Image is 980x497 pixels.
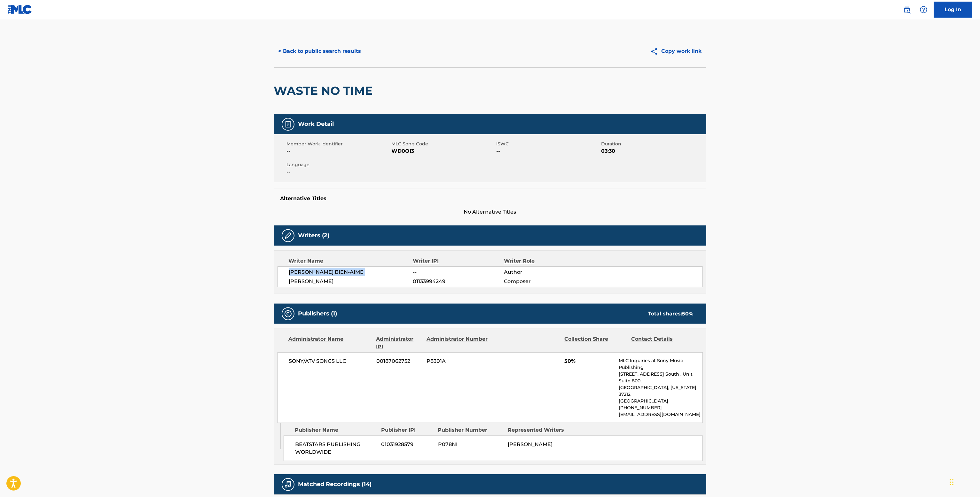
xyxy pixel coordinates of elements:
h5: Matched Recordings (14) [298,481,372,488]
h5: Publishers (1) [298,310,337,317]
div: Administrator IPI [376,335,422,351]
span: 03:30 [601,147,705,155]
div: Total shares: [648,310,694,318]
div: Publisher Name [295,426,376,434]
img: MLC Logo [8,5,32,14]
span: MLC Song Code [392,141,495,147]
div: Drag [950,473,954,492]
h5: Alternative Titles [280,195,700,202]
img: Writers [284,232,292,240]
div: Administrator Number [427,335,489,351]
h5: Work Detail [298,120,334,128]
span: [PERSON_NAME] [289,278,413,285]
span: WD0OI3 [392,147,495,155]
span: No Alternative Titles [274,208,706,216]
div: Contact Details [631,335,694,351]
span: 50 % [682,311,694,317]
span: P8301A [427,357,489,365]
span: P078NI [438,441,503,448]
div: Writer IPI [413,257,504,265]
span: 01133994249 [413,278,504,285]
p: MLC Inquiries at Sony Music Publishing [619,357,702,371]
iframe: Chat Widget [948,466,980,497]
span: 00187062752 [376,357,422,365]
div: Publisher Number [438,426,503,434]
img: Matched Recordings [284,481,292,488]
div: Writer Name [289,257,413,265]
a: Log In [934,2,972,18]
span: -- [413,268,504,276]
img: Work Detail [284,120,292,128]
span: Composer [504,278,587,285]
span: BEATSTARS PUBLISHING WORLDWIDE [295,441,377,456]
span: ISWC [497,141,600,147]
img: Copy work link [650,47,662,55]
button: Copy work link [646,43,706,59]
img: help [920,6,928,13]
span: 50% [564,357,614,365]
span: 01031928579 [381,441,433,448]
p: [STREET_ADDRESS] South , Unit Suite 800, [619,371,702,384]
div: Publisher IPI [381,426,433,434]
span: SONY/ATV SONGS LLC [289,357,372,365]
div: Administrator Name [289,335,372,351]
button: < Back to public search results [274,43,366,59]
h5: Writers (2) [298,232,330,239]
span: Duration [601,141,705,147]
div: Represented Writers [508,426,573,434]
p: [GEOGRAPHIC_DATA] [619,398,702,404]
img: Publishers [284,310,292,318]
h2: WASTE NO TIME [274,84,376,98]
span: Member Work Identifier [287,141,390,147]
span: -- [497,147,600,155]
div: Collection Share [564,335,626,351]
p: [GEOGRAPHIC_DATA], [US_STATE] 37212 [619,384,702,398]
img: search [903,6,911,13]
div: Writer Role [504,257,587,265]
a: Public Search [901,3,913,16]
span: -- [287,147,390,155]
span: [PERSON_NAME] [508,441,553,447]
div: Help [917,3,930,16]
p: [EMAIL_ADDRESS][DOMAIN_NAME] [619,411,702,418]
p: [PHONE_NUMBER] [619,404,702,411]
span: [PERSON_NAME] BIEN-AIME [289,268,413,276]
span: -- [287,168,390,176]
span: Language [287,161,390,168]
span: Author [504,268,587,276]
